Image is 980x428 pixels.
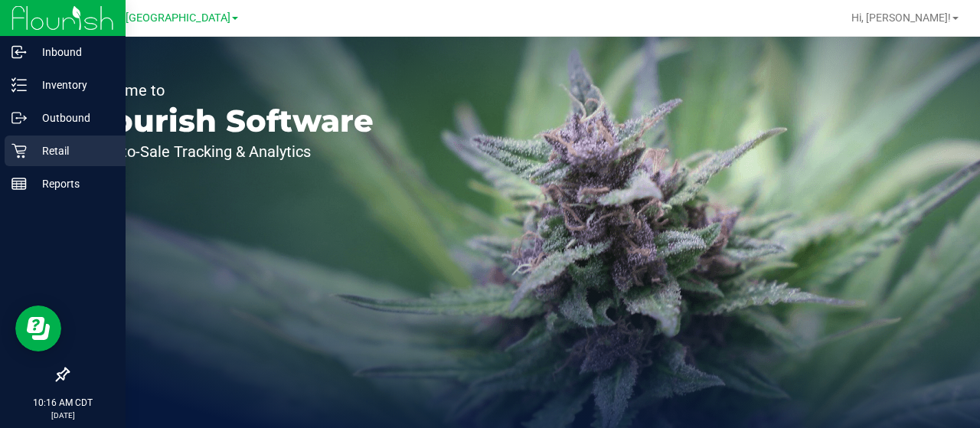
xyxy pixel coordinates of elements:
p: Reports [27,175,119,193]
p: Outbound [27,109,119,127]
p: Seed-to-Sale Tracking & Analytics [83,144,374,159]
span: Hi, [PERSON_NAME]! [851,11,951,24]
inline-svg: Inbound [11,44,27,60]
p: Inventory [27,76,119,94]
inline-svg: Reports [11,176,27,191]
inline-svg: Retail [11,143,27,158]
inline-svg: Outbound [11,110,27,126]
p: Flourish Software [83,106,374,136]
p: Retail [27,142,119,160]
iframe: Resource center [15,305,61,351]
p: [DATE] [7,410,119,421]
p: Inbound [27,43,119,61]
inline-svg: Inventory [11,77,27,93]
p: Welcome to [83,83,374,98]
p: 10:16 AM CDT [7,396,119,410]
span: TX Austin [GEOGRAPHIC_DATA] [74,11,230,25]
